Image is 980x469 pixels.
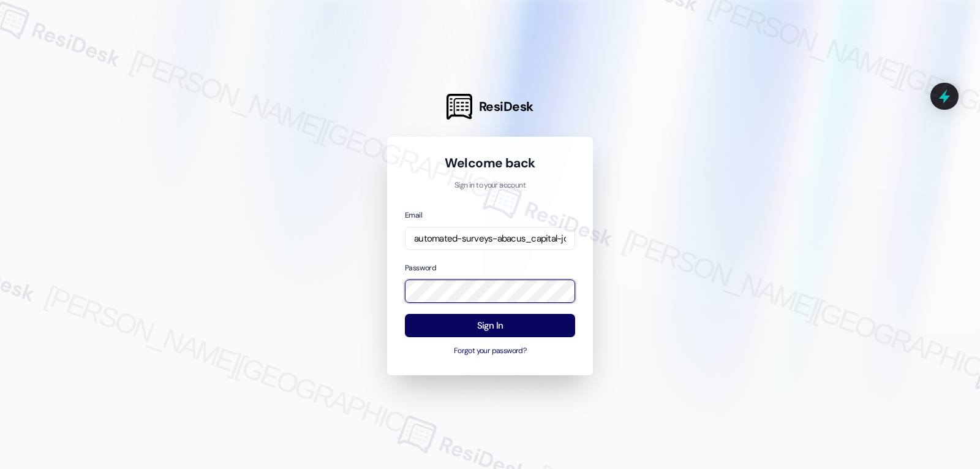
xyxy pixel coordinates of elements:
p: Sign in to your account [405,180,575,191]
h1: Welcome back [405,154,575,172]
button: Sign In [405,314,575,338]
label: Email [405,210,422,220]
img: ResiDesk Logo [447,94,472,120]
button: Forgot your password? [405,346,575,357]
label: Password [405,263,436,273]
span: ResiDesk [479,98,533,115]
input: name@example.com [405,227,575,251]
